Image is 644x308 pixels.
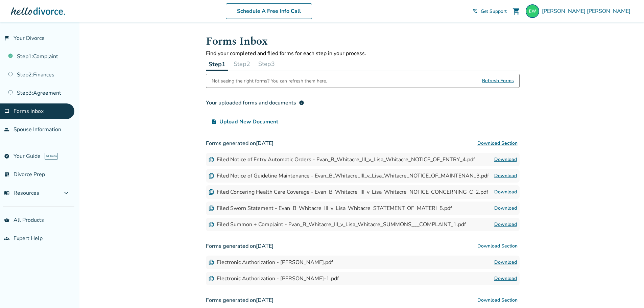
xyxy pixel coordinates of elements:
a: Download [494,275,517,283]
h3: Forms generated on [DATE] [206,239,520,253]
button: Download Section [475,239,520,253]
span: expand_more [62,189,70,197]
a: Download [494,188,517,196]
span: explore [4,153,9,159]
span: inbox [4,109,9,114]
span: shopping_basket [4,217,9,223]
a: Download [494,204,517,212]
div: Filed Notice of Guideline Maintenance - Evan_B_Whitacre_III_v_Lisa_Whitacre_NOTICE_OF_MAINTENAN_3... [209,172,489,180]
h1: Forms Inbox [206,33,520,50]
span: list_alt_check [4,172,9,177]
span: Upload New Document [219,118,278,126]
div: Not seeing the right forms? You can refresh them here. [212,74,327,88]
div: Filed Sworn Statement - Evan_B_Whitacre_III_v_Lisa_Whitacre_STATEMENT_OF_MATERI_5.pdf [209,205,452,212]
a: Download [494,172,517,180]
span: shopping_cart [512,7,520,15]
div: Electronic Authorization - [PERSON_NAME].pdf [209,259,333,266]
img: hickory12885@gmail.com [526,4,539,18]
span: Refresh Forms [482,74,514,88]
div: Filed Notice of Entry Automatic Orders - Evan_B_Whitacre_III_v_Lisa_Whitacre_NOTICE_OF_ENTRY_4.pdf [209,156,475,163]
div: Filed Summon + Complaint - Evan_B_Whitacre_III_v_Lisa_Whitacre_SUMMONS___COMPLAINT_1.pdf [209,221,466,228]
a: Schedule A Free Info Call [226,3,312,19]
p: Find your completed and filed forms for each step in your process. [206,50,520,57]
img: Document [209,206,214,211]
button: Step2 [231,57,253,71]
a: Download [494,220,517,229]
button: Download Section [475,137,520,150]
span: groups [4,236,9,241]
span: people [4,127,9,132]
span: Get Support [481,8,507,15]
span: upload_file [211,119,217,124]
span: menu_book [4,190,9,196]
iframe: Chat Widget [610,276,644,308]
button: Step1 [206,57,228,71]
span: info [299,100,304,105]
button: Download Section [475,293,520,307]
div: Electronic Authorization - [PERSON_NAME]-1.pdf [209,275,339,282]
img: Document [209,276,214,281]
img: Document [209,189,214,195]
img: Document [209,157,214,162]
a: Download [494,258,517,266]
span: Forms Inbox [14,108,44,115]
a: phone_in_talkGet Support [473,8,507,15]
h3: Forms generated on [DATE] [206,293,520,307]
span: [PERSON_NAME] [PERSON_NAME] [542,7,633,15]
img: Document [209,260,214,265]
a: Download [494,156,517,164]
span: AI beta [45,153,58,160]
div: Your uploaded forms and documents [206,99,304,107]
img: Document [209,173,214,179]
div: Filed Concering Health Care Coverage - Evan_B_Whitacre_III_v_Lisa_Whitacre_NOTICE_CONCERNING_C_2.pdf [209,188,488,196]
button: Step3 [256,57,278,71]
h3: Forms generated on [DATE] [206,137,520,150]
img: Document [209,222,214,227]
span: Resources [4,189,39,197]
span: phone_in_talk [473,8,478,14]
span: flag_2 [4,35,9,41]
